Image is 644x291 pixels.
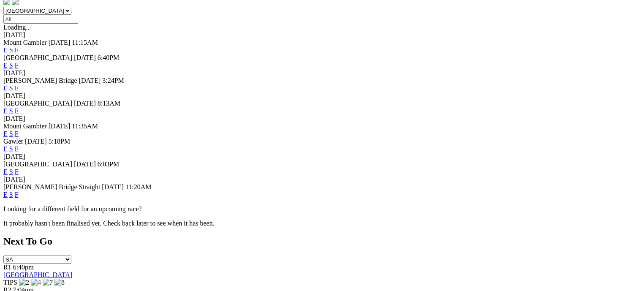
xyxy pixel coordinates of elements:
p: Looking for a different field for an upcoming race? [3,205,641,213]
span: 11:35AM [72,122,98,130]
span: [GEOGRAPHIC_DATA] [3,160,72,168]
input: Select date [3,15,78,24]
span: [GEOGRAPHIC_DATA] [3,54,72,61]
a: S [9,62,13,69]
span: 11:20AM [125,183,152,190]
a: E [3,168,8,175]
div: [DATE] [3,115,641,122]
span: Loading... [3,24,31,31]
a: E [3,107,8,114]
div: [DATE] [3,92,641,100]
span: Gawler [3,138,23,145]
a: S [9,84,13,92]
span: [DATE] [74,160,96,168]
a: E [3,84,8,92]
span: [DATE] [79,77,101,84]
a: S [9,107,13,114]
span: 6:40pm [13,264,34,271]
a: E [3,46,8,54]
span: [DATE] [49,122,71,130]
span: 5:18PM [49,138,71,145]
span: [DATE] [49,39,71,46]
a: F [15,84,19,92]
a: E [3,145,8,152]
span: 3:24PM [102,77,124,84]
a: F [15,62,19,69]
a: F [15,145,19,152]
a: S [9,130,13,137]
span: Mount Gambier [3,39,47,46]
h2: Next To Go [3,236,641,247]
a: S [9,191,13,198]
a: E [3,62,8,69]
a: F [15,107,19,114]
span: [PERSON_NAME] Bridge [3,77,77,84]
a: F [15,168,19,175]
span: 11:15AM [72,39,98,46]
img: 8 [54,279,65,286]
span: [DATE] [74,54,96,61]
span: 8:13AM [98,100,120,107]
div: [DATE] [3,153,641,160]
span: [PERSON_NAME] Bridge Straight [3,183,100,190]
a: F [15,46,19,54]
a: S [9,145,13,152]
a: F [15,130,19,137]
a: E [3,130,8,137]
div: [DATE] [3,69,641,77]
span: 6:03PM [98,160,120,168]
span: [DATE] [74,100,96,107]
span: R1 [3,264,11,271]
img: 4 [31,279,41,286]
span: [GEOGRAPHIC_DATA] [3,100,72,107]
a: S [9,168,13,175]
img: 2 [19,279,29,286]
a: E [3,191,8,198]
a: F [15,191,19,198]
partial: It probably hasn't been finalised yet. Check back later to see when it has been. [3,220,215,227]
span: 6:40PM [98,54,120,61]
span: Mount Gambier [3,122,47,130]
span: [DATE] [25,138,47,145]
a: [GEOGRAPHIC_DATA] [3,271,72,278]
img: 7 [43,279,53,286]
div: [DATE] [3,176,641,183]
div: [DATE] [3,31,641,39]
span: TIPS [3,279,17,286]
span: [DATE] [102,183,124,190]
a: S [9,46,13,54]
